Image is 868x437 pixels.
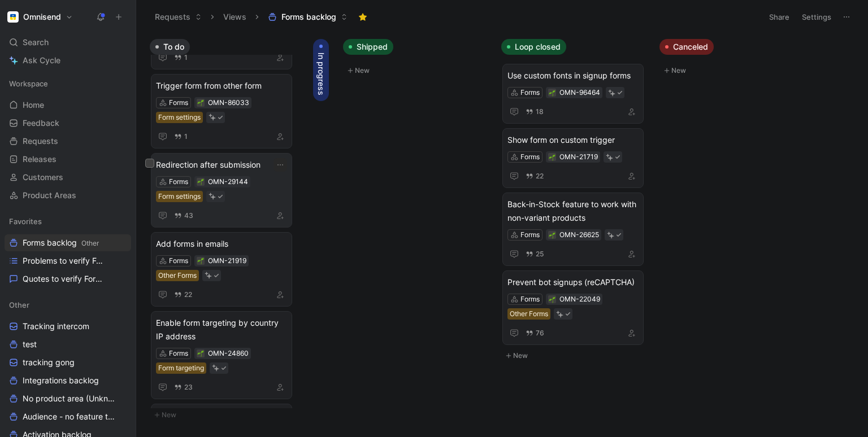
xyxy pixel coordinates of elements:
[169,348,188,359] div: Forms
[507,198,639,225] span: Back-in-Stock feature to work with non-variant products
[523,248,546,260] button: 25
[559,229,599,241] div: OMN-26625
[501,349,650,362] button: New
[536,173,544,180] span: 22
[81,239,99,247] span: Other
[5,151,131,168] a: Releases
[151,232,292,307] a: Add forms in emailsFormsOther Forms22
[150,39,190,55] button: To do
[549,90,555,97] img: 🌱
[197,350,204,357] img: 🌱
[197,99,204,106] img: 🌱
[559,151,598,163] div: OMN-21719
[197,349,205,357] button: 🌱
[536,330,544,337] span: 76
[158,362,204,374] div: Form targeting
[548,231,556,239] button: 🌱
[172,381,195,394] button: 23
[548,89,556,97] button: 🌱
[156,316,287,343] span: Enable form targeting by country IP address
[548,153,556,161] button: 🌱
[23,190,76,201] span: Product Areas
[549,232,555,239] img: 🌱
[23,237,99,249] span: Forms backlog
[5,169,131,186] a: Customers
[515,41,561,53] span: Loop closed
[197,178,204,185] img: 🌱
[169,176,188,187] div: Forms
[197,257,204,264] img: 🌱
[218,8,251,25] button: Views
[156,237,287,251] span: Add forms in emails
[5,187,131,204] a: Product Areas
[5,75,131,92] div: Workspace
[23,136,58,147] span: Requests
[9,216,42,227] span: Favorites
[5,34,131,51] div: Search
[549,296,555,303] img: 🌱
[23,321,89,332] span: Tracking intercom
[9,299,29,311] span: Other
[184,291,192,298] span: 22
[197,99,205,107] button: 🌱
[23,154,57,165] span: Releases
[156,158,287,172] span: Redirection after submission
[208,97,249,108] div: OMN-86033
[23,54,60,67] span: Ask Cycle
[23,12,61,22] h1: Omnisend
[172,209,196,222] button: 43
[497,34,655,368] div: Loop closedNew
[263,8,353,25] button: Forms backlog
[5,336,131,353] a: test
[520,87,540,98] div: Forms
[5,9,76,25] button: OmnisendOmnisend
[172,51,190,64] button: 1
[23,273,103,285] span: Quotes to verify Forms
[502,270,644,345] a: Prevent bot signups (reCAPTCHA)FormsOther Forms76
[797,9,836,25] button: Settings
[764,9,795,25] button: Share
[23,99,44,111] span: Home
[5,97,131,113] a: Home
[23,172,63,183] span: Customers
[169,255,188,266] div: Forms
[158,270,197,281] div: Other Forms
[523,106,546,118] button: 18
[559,87,600,98] div: OMN-96464
[655,34,813,83] div: CanceledNew
[184,54,188,61] span: 1
[343,64,492,77] button: New
[520,151,540,163] div: Forms
[5,390,131,407] a: No product area (Unknowns)
[150,8,207,25] button: Requests
[23,411,115,422] span: Audience - no feature tag
[184,212,193,219] span: 43
[23,255,105,266] span: Problems to verify Forms
[501,39,566,55] button: Loop closed
[23,375,99,386] span: Integrations backlog
[520,294,540,305] div: Forms
[5,213,131,230] div: Favorites
[184,133,188,140] span: 1
[5,296,131,313] div: Other
[659,39,714,55] button: Canceled
[197,178,205,186] button: 🌱
[659,64,809,77] button: New
[507,276,639,289] span: Prevent bot signups (reCAPTCHA)
[548,295,556,303] button: 🌱
[9,78,48,89] span: Workspace
[156,79,287,93] span: Trigger form from other form
[281,11,336,23] span: Forms backlog
[150,408,299,422] button: New
[7,11,19,23] img: Omnisend
[158,191,201,202] div: Form settings
[5,133,131,150] a: Requests
[673,41,708,53] span: Canceled
[163,41,184,53] span: To do
[559,294,600,305] div: OMN-22049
